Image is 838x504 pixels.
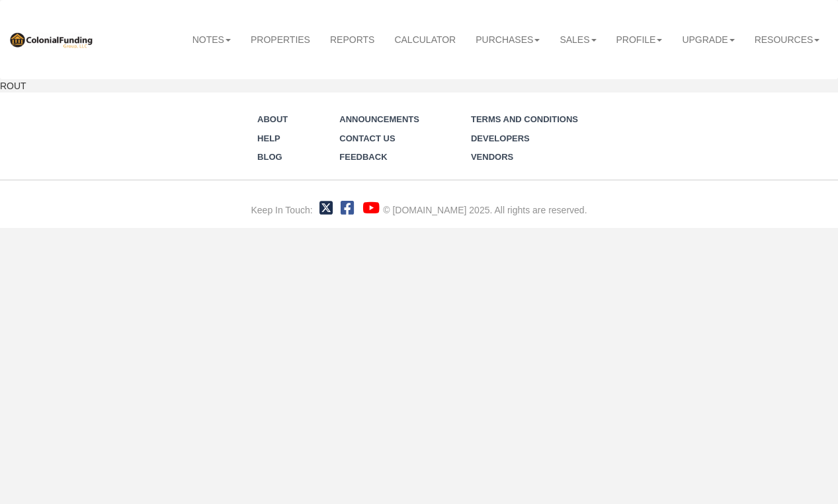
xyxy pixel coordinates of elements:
a: Purchases [466,25,550,54]
a: Calculator [384,25,466,54]
a: Help [257,133,280,143]
a: Feedback [339,152,387,162]
a: About [257,114,288,124]
a: Vendors [471,152,513,162]
a: Resources [745,25,830,54]
a: Contact Us [339,133,395,143]
a: Upgrade [672,25,744,54]
div: © [DOMAIN_NAME] 2025. All rights are reserved. [383,203,587,217]
div: Keep In Touch: [251,203,312,217]
img: 569736 [9,31,93,48]
a: Notes [183,25,241,54]
a: Sales [550,25,606,54]
a: Properties [241,25,320,54]
a: Blog [257,152,282,162]
a: Profile [607,25,673,54]
a: Developers [471,133,530,143]
a: Reports [320,25,384,54]
a: Announcements [339,114,419,124]
a: Terms and Conditions [471,114,578,124]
